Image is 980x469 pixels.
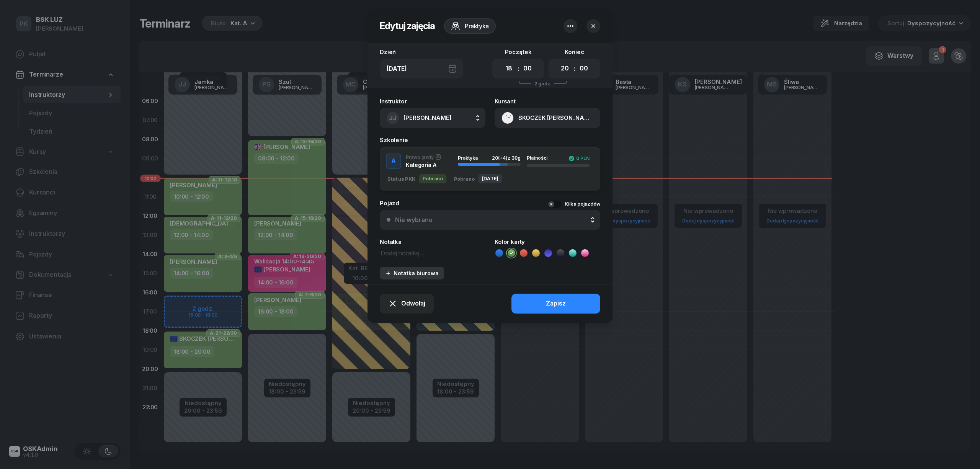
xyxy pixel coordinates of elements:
button: Nie wybrano [380,210,600,230]
h2: Edytuj zajęcia [380,20,435,32]
button: JJ[PERSON_NAME] [380,108,485,128]
div: Nie wybrano [395,217,433,223]
button: Odwołaj [380,294,434,314]
span: JJ [389,115,397,121]
div: Zapisz [546,299,566,309]
button: SKOCZEK [PERSON_NAME] [495,108,600,128]
div: Notatka biurowa [385,270,439,276]
button: Notatka biurowa [380,267,444,279]
span: Odwołaj [401,299,425,309]
span: [PERSON_NAME] [403,114,451,121]
div: Kilka pojazdów [565,200,600,208]
div: : [518,64,519,73]
button: Kilka pojazdów [547,200,600,208]
div: : [574,64,575,73]
button: Zapisz [511,294,600,314]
